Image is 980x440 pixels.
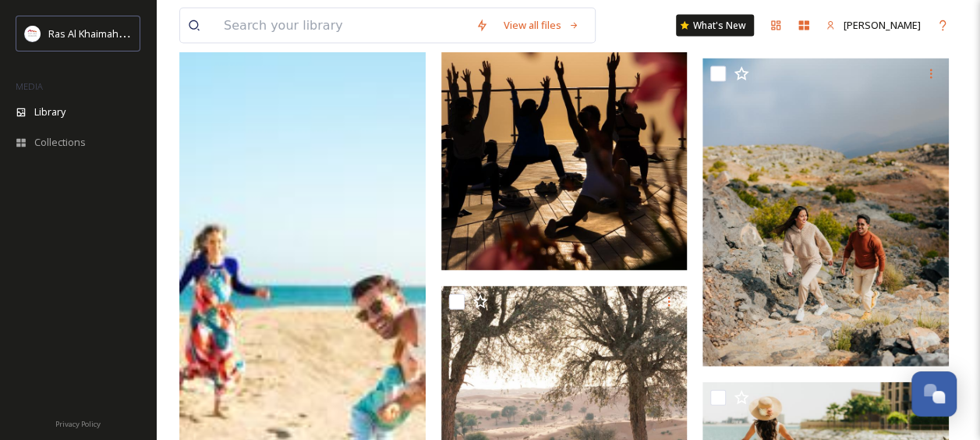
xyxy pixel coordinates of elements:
[844,18,921,32] span: [PERSON_NAME]
[55,419,101,429] span: Privacy Policy
[16,80,43,92] span: MEDIA
[702,59,949,367] img: Ras Al Khaimah Destination Photo Shoot 2023 (78).jpg
[25,26,41,41] img: Logo_RAKTDA_RGB-01.png
[48,26,269,41] span: Ras Al Khaimah Tourism Development Authority
[911,371,957,417] button: Open Chat
[818,10,929,41] a: [PERSON_NAME]
[216,9,468,43] input: Search your library
[676,15,754,37] a: What's New
[496,10,587,41] a: View all files
[55,413,101,432] a: Privacy Policy
[34,135,86,150] span: Collections
[34,105,65,119] span: Library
